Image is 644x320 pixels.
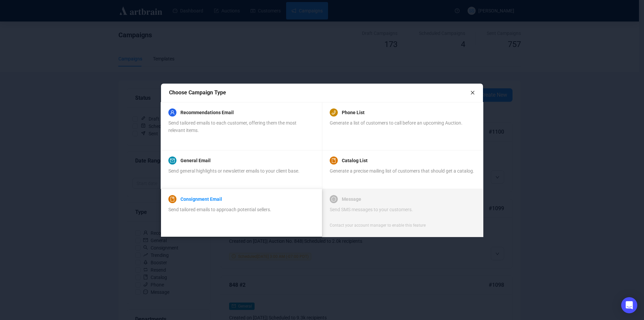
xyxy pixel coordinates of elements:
div: Contact your account manager to enable this feature [330,222,426,229]
span: Generate a precise mailing list of customers that should get a catalog. [330,168,474,174]
span: Send SMS messages to your customers. [330,207,413,212]
a: Phone List [342,108,365,117]
a: Message [342,195,361,203]
span: book [331,158,336,163]
span: close [470,90,475,95]
span: user [170,110,175,115]
span: Send tailored emails to each customer, offering them the most relevant items. [168,120,297,133]
a: Consignment Email [180,195,222,203]
span: Generate a list of customers to call before an upcoming Auction. [330,120,463,126]
span: book [170,197,175,201]
a: Recommendations Email [180,108,234,117]
span: phone [331,110,336,115]
div: Choose Campaign Type [169,88,470,97]
span: Send tailored emails to approach potential sellers. [168,207,271,212]
span: mail [170,158,175,163]
span: message [331,197,336,201]
div: Open Intercom Messenger [621,297,637,313]
span: Send general highlights or newsletter emails to your client base. [168,168,300,174]
a: Catalog List [342,156,368,165]
a: General Email [180,156,211,165]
